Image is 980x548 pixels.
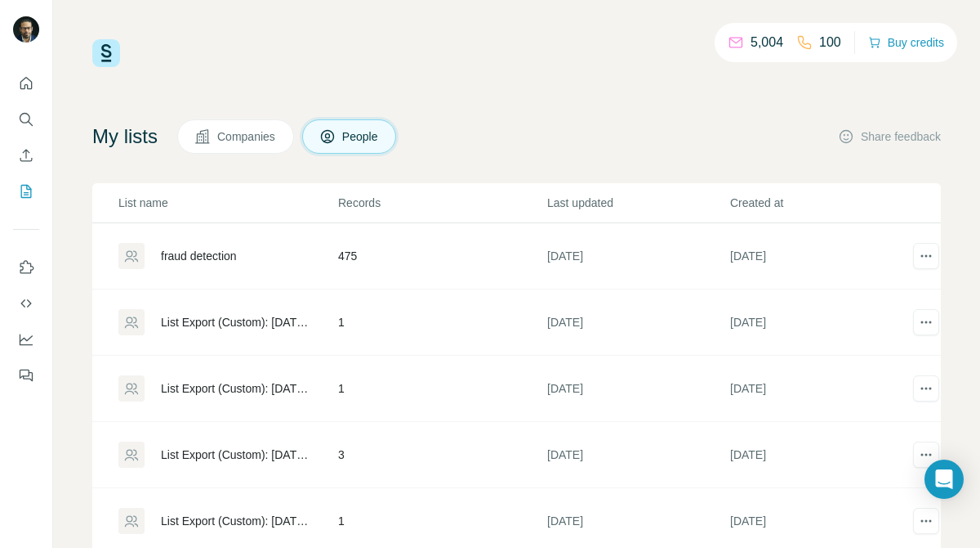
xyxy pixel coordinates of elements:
td: [DATE] [546,290,729,356]
button: Feedback [13,361,39,390]
button: actions [913,309,939,335]
div: List Export (Custom): [DATE] 18:38 [161,513,310,529]
td: 475 [337,223,546,290]
button: Enrich CSV [13,141,39,170]
button: actions [913,442,939,468]
span: Companies [217,128,277,145]
button: actions [913,508,939,534]
button: My lists [13,177,39,206]
span: People [342,128,380,145]
td: [DATE] [729,290,912,356]
button: Dashboard [13,325,39,354]
p: Last updated [547,195,728,211]
td: [DATE] [729,356,912,422]
p: List name [118,195,336,211]
button: Buy credits [868,31,944,54]
button: Search [13,105,39,134]
div: Open Intercom Messenger [924,460,964,499]
td: [DATE] [546,356,729,422]
div: fraud detection [161,248,237,264]
button: Use Surfe on LinkedIn [13,253,39,282]
td: [DATE] [729,223,912,290]
img: Surfe Logo [92,39,120,67]
td: [DATE] [546,223,729,290]
div: List Export (Custom): [DATE] 18:41 [161,380,310,397]
button: actions [913,243,939,269]
button: actions [913,375,939,402]
td: [DATE] [546,422,729,488]
td: 3 [337,422,546,488]
button: Use Surfe API [13,289,39,318]
p: 100 [819,33,841,52]
p: 5,004 [751,33,783,52]
img: Avatar [13,16,39,43]
td: 1 [337,290,546,356]
div: List Export (Custom): [DATE] 18:41 [161,314,310,330]
div: List Export (Custom): [DATE] 18:40 [161,447,310,463]
p: Created at [730,195,911,211]
td: [DATE] [729,422,912,488]
button: Share feedback [838,128,941,145]
button: Quick start [13,69,39,98]
h4: My lists [92,124,158,150]
p: Records [338,195,546,211]
td: 1 [337,356,546,422]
